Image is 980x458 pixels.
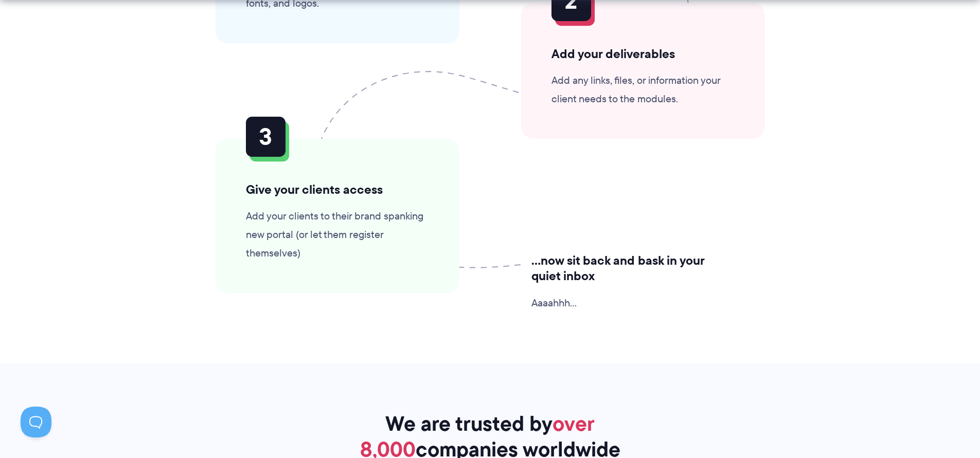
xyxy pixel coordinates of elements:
[21,407,51,437] iframe: Toggle Customer Support
[551,71,735,108] p: Add any links, files, or information your client needs to the modules.
[531,294,735,312] p: Aaaahhh…
[551,46,735,62] h3: Add your deliverables
[246,207,429,262] p: Add your clients to their brand spanking new portal (or let them register themselves)
[531,253,735,284] h3: …now sit back and bask in your quiet inbox
[246,182,429,197] h3: Give your clients access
